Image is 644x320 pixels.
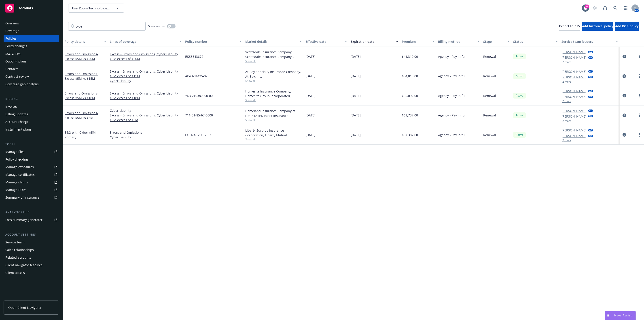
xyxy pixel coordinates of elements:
span: Active [515,133,524,137]
div: Contacts [5,65,18,73]
span: EKS3543672 [185,54,203,59]
a: circleInformation [622,54,627,59]
a: Overview [4,20,59,27]
a: Errors and Omissions [65,111,98,120]
a: Policy checking [4,156,59,163]
button: Add BOR policy [615,22,639,31]
a: Related accounts [4,254,59,261]
a: Switch app [621,4,630,13]
div: Policy number [185,39,237,44]
a: Client access [4,269,59,276]
a: [PERSON_NAME] [561,69,587,74]
a: Invoices [4,103,59,110]
a: Cyber Liability [110,78,182,83]
div: At-Bay Specialty Insurance Company, At-Bay, Inc. [245,69,302,79]
span: Agency - Pay in full [438,133,466,137]
a: Service team [4,239,59,246]
a: more [637,113,642,118]
div: Policy changes [5,43,27,50]
button: Policy details [63,36,108,47]
a: Manage files [4,148,59,155]
span: [DATE] [305,133,316,137]
a: Manage BORs [4,186,59,193]
span: Agency - Pay in full [438,54,466,59]
span: Agency - Pay in full [438,93,466,98]
button: Billing method [436,36,481,47]
span: Show all [245,137,302,141]
div: Client navigator features [5,262,42,269]
span: Agency - Pay in full [438,113,466,118]
div: Homeland Insurance Company of [US_STATE], Intact Insurance [245,109,302,118]
span: [DATE] [305,54,316,59]
span: Show inactive [148,24,165,28]
a: Excess - Errors and Omissions, Cyber Liability $5M excess of $10M [110,91,182,100]
a: Sales relationships [4,246,59,253]
span: Show all [245,79,302,83]
span: $54,015.00 [402,74,418,78]
div: Manage files [5,148,24,155]
a: Excess - Errors and Omissions, Cyber Liability $5M excess of $5M [110,113,182,122]
span: Renewal [483,133,496,137]
a: Excess - Errors and Omissions, Cyber Liability $5M excess of $20M [110,52,182,61]
a: SSC Cases [4,50,59,57]
div: Invoices [5,103,17,110]
div: Coverage gap analysis [5,81,39,88]
input: Filter by keyword... [68,22,146,31]
span: Active [515,94,524,98]
a: [PERSON_NAME] [561,128,587,133]
a: more [637,54,642,59]
a: Errors and Omissions [65,72,98,81]
span: $69,737.00 [402,113,418,118]
a: [PERSON_NAME] [561,133,587,138]
a: Excess - Errors and Omissions, Cyber Liability $5M excess of $15M [110,69,182,78]
span: 711-01-85-67-0000 [185,113,213,118]
div: Market details [245,39,297,44]
button: Expiration date [349,36,400,47]
span: [DATE] [351,93,361,98]
button: Service team leaders [560,36,620,47]
a: Search [611,4,620,13]
a: Policy changes [4,43,59,50]
button: Market details [244,36,304,47]
a: Quoting plans [4,58,59,65]
div: Coverage [5,27,19,34]
div: Account settings [4,232,59,237]
a: Manage exposures [4,163,59,171]
a: circleInformation [622,132,627,137]
div: Billing method [438,39,475,44]
button: Status [511,36,559,47]
span: Open Client Navigator [8,305,42,310]
button: Policy number [183,36,244,47]
div: Policies [5,35,17,42]
div: Liberty Surplus Insurance Corporation, Liberty Mutual [245,128,302,137]
div: Lines of coverage [110,39,177,44]
a: Errors and Omissions [110,130,182,135]
a: Coverage [4,27,59,34]
span: [DATE] [351,74,361,78]
a: [PERSON_NAME] [561,89,587,93]
a: Manage claims [4,179,59,186]
button: UserZoom Technologies, Inc. [68,4,124,13]
span: Active [515,113,524,117]
a: Report a Bug [601,4,610,13]
a: Policies [4,35,59,42]
div: Expiration date [351,39,393,44]
span: Accounts [19,6,33,10]
span: YXB-240380000-00 [185,93,213,98]
div: 18 [585,4,589,9]
div: Status [513,39,553,44]
span: $87,382.00 [402,133,418,137]
span: Active [515,54,524,58]
button: 2 more [562,61,571,63]
a: Contract review [4,73,59,80]
div: Manage claims [5,179,28,186]
a: [PERSON_NAME] [561,49,587,54]
a: circleInformation [622,113,627,118]
a: [PERSON_NAME] [561,108,587,113]
span: - Excess $5M xs $5M [65,111,98,120]
button: 2 more [562,139,571,142]
a: Cyber Liability [110,135,182,140]
div: Policy details [65,39,101,44]
span: Show all [245,98,302,102]
span: [DATE] [305,74,316,78]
